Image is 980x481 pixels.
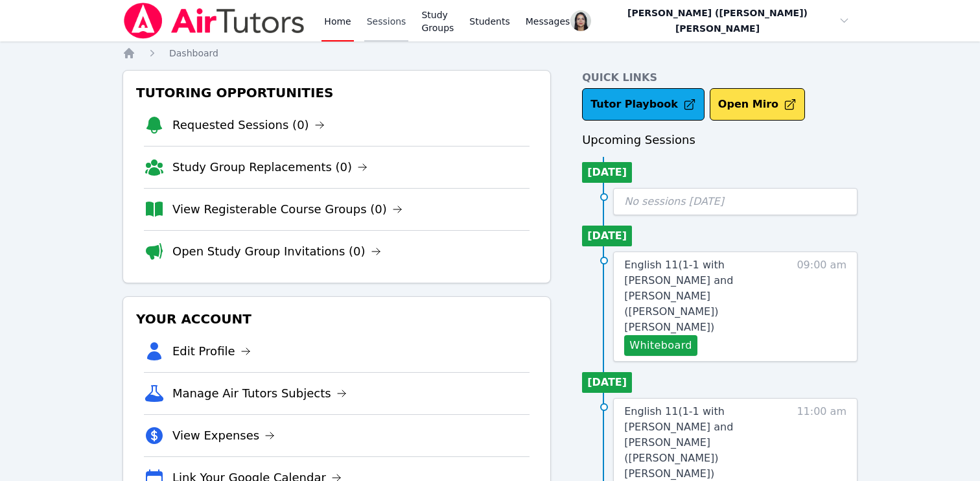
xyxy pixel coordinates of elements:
a: Study Group Replacements (0) [172,158,367,176]
span: English 11 ( 1-1 with [PERSON_NAME] and [PERSON_NAME] ([PERSON_NAME]) [PERSON_NAME] ) [624,259,733,333]
a: English 11(1-1 with [PERSON_NAME] and [PERSON_NAME] ([PERSON_NAME]) [PERSON_NAME]) [624,257,791,335]
li: [DATE] [582,162,632,183]
li: [DATE] [582,226,632,246]
a: View Expenses [172,427,275,445]
button: Open Miro [710,88,805,121]
a: Requested Sessions (0) [172,116,325,134]
span: 09:00 am [797,257,846,356]
span: English 11 ( 1-1 with [PERSON_NAME] and [PERSON_NAME] ([PERSON_NAME]) [PERSON_NAME] ) [624,405,733,480]
a: Dashboard [169,47,218,60]
h3: Your Account [134,307,540,331]
span: Dashboard [169,48,218,58]
nav: Breadcrumb [122,47,857,60]
h3: Upcoming Sessions [582,131,857,149]
span: No sessions [DATE] [624,195,724,207]
img: Air Tutors [122,3,306,39]
a: View Registerable Course Groups (0) [172,200,402,218]
li: [DATE] [582,372,632,393]
h3: Tutoring Opportunities [134,81,540,104]
a: Manage Air Tutors Subjects [172,384,347,403]
span: Messages [526,15,570,28]
a: Edit Profile [172,342,251,360]
a: Tutor Playbook [582,88,705,121]
a: Open Study Group Invitations (0) [172,242,381,261]
h4: Quick Links [582,70,857,86]
button: Whiteboard [624,335,697,356]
